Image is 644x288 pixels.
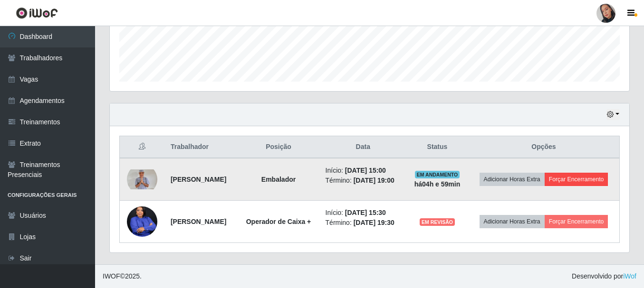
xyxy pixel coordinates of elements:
button: Forçar Encerramento [545,173,608,186]
img: CoreUI Logo [16,7,58,19]
th: Data [320,136,406,158]
strong: Operador de Caixa + [246,218,311,225]
li: Início: [326,208,401,218]
strong: [PERSON_NAME] [171,176,226,183]
span: EM ANDAMENTO [415,171,460,178]
img: 1680193572797.jpeg [127,169,157,190]
time: [DATE] 19:00 [354,177,394,184]
button: Forçar Encerramento [545,215,608,228]
a: iWof [623,272,636,280]
th: Posição [237,136,319,158]
time: [DATE] 15:30 [345,209,386,216]
li: Término: [326,218,401,228]
span: IWOF [103,272,120,280]
span: © 2025 . [103,271,142,281]
th: Opções [468,136,620,158]
button: Adicionar Horas Extra [480,215,545,228]
th: Status [406,136,468,158]
span: EM REVISÃO [420,218,455,226]
li: Término: [326,176,401,186]
time: [DATE] 15:00 [345,167,386,174]
strong: há 04 h e 59 min [414,180,461,188]
span: Desenvolvido por [572,271,636,281]
strong: Embalador [261,176,296,183]
li: Início: [326,166,401,176]
strong: [PERSON_NAME] [171,218,226,225]
time: [DATE] 19:30 [354,219,394,226]
img: 1741977061779.jpeg [127,203,157,241]
th: Trabalhador [165,136,238,158]
button: Adicionar Horas Extra [480,173,545,186]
